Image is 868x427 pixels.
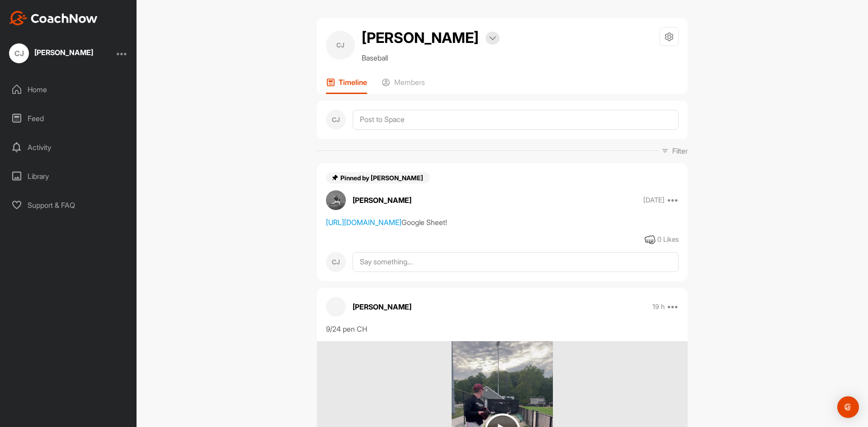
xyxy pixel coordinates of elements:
[326,324,679,334] div: 9/24 pen CH
[5,107,132,130] div: Feed
[340,174,425,182] span: Pinned by [PERSON_NAME]
[643,196,665,205] p: [DATE]
[837,396,859,418] div: Open Intercom Messenger
[672,145,688,156] p: Filter
[353,301,411,312] p: [PERSON_NAME]
[326,31,355,60] div: CJ
[326,252,346,272] div: CJ
[5,165,132,188] div: Library
[657,235,679,245] div: 0 Likes
[326,110,346,130] div: CJ
[331,174,339,181] img: pin
[326,217,679,228] div: Google Sheet!
[5,194,132,216] div: Support & FAQ
[34,49,93,56] div: [PERSON_NAME]
[394,78,425,87] p: Members
[362,27,479,49] h2: [PERSON_NAME]
[353,195,411,206] p: [PERSON_NAME]
[9,43,29,63] div: CJ
[652,302,665,311] p: 19 h
[489,36,496,41] img: arrow-down
[5,78,132,101] div: Home
[326,218,401,227] a: [URL][DOMAIN_NAME]
[9,11,98,25] img: CoachNow
[362,52,500,63] p: Baseball
[326,190,346,210] img: avatar
[339,78,367,87] p: Timeline
[5,136,132,159] div: Activity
